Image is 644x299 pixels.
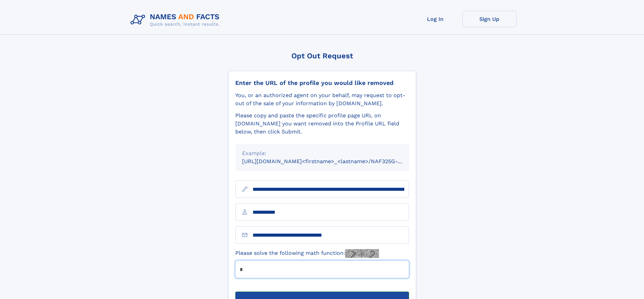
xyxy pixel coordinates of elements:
[228,52,416,60] div: Opt Out Request
[408,11,462,27] a: Log In
[128,11,225,29] img: Logo Names and Facts
[242,158,422,165] small: [URL][DOMAIN_NAME]<firstname>_<lastname>/NAF325G-xxxxxxxx
[462,11,517,27] a: Sign Up
[235,249,379,258] label: Please solve the following math function:
[235,79,409,87] div: Enter the URL of the profile you would like removed
[242,149,402,157] div: Example:
[235,91,409,108] div: You, or an authorized agent on your behalf, may request to opt-out of the sale of your informatio...
[235,112,409,136] div: Please copy and paste the specific profile page URL on [DOMAIN_NAME] you want removed into the Pr...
